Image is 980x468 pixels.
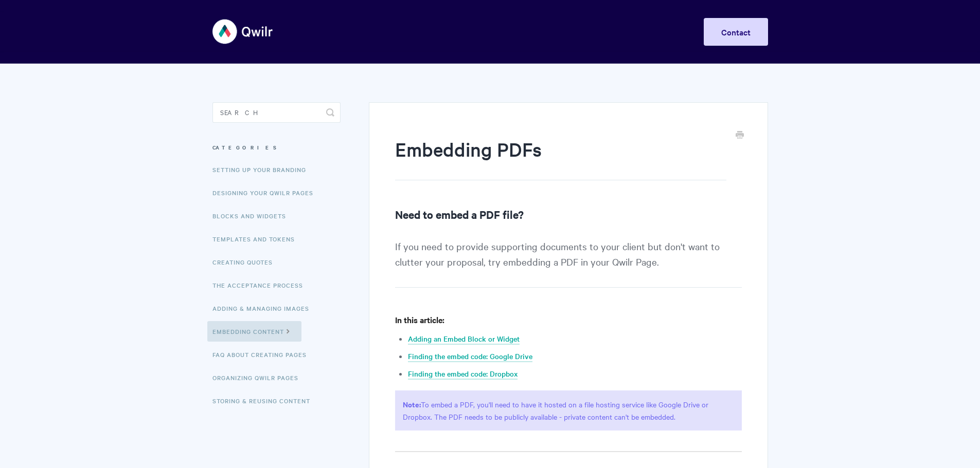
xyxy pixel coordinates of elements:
a: Storing & Reusing Content [212,390,318,411]
strong: In this article: [395,314,444,325]
h1: Embedding PDFs [395,136,726,180]
a: Adding & Managing Images [212,298,317,319]
a: Templates and Tokens [212,229,302,249]
a: Adding an Embed Block or Widget [408,333,520,345]
input: Search [212,102,341,123]
strong: Note: [403,399,421,409]
a: Embedding Content [207,321,301,342]
a: FAQ About Creating Pages [212,344,314,365]
h2: Need to embed a PDF file? [395,206,741,222]
p: To embed a PDF, you'll need to have it hosted on a file hosting service like Google Drive or Drop... [395,390,741,430]
a: Blocks and Widgets [212,205,294,226]
a: Finding the embed code: Dropbox [408,368,518,380]
a: The Acceptance Process [212,275,311,295]
h3: Categories [212,138,341,157]
p: If you need to provide supporting documents to your client but don't want to clutter your proposa... [395,238,741,288]
a: Creating Quotes [212,252,280,272]
a: Designing Your Qwilr Pages [212,182,321,203]
a: Print this Article [736,130,744,141]
a: Contact [704,18,768,46]
a: Finding the embed code: Google Drive [408,351,532,362]
a: Organizing Qwilr Pages [212,367,306,388]
a: Setting up your Branding [212,159,314,180]
img: Qwilr Help Center [212,12,274,51]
